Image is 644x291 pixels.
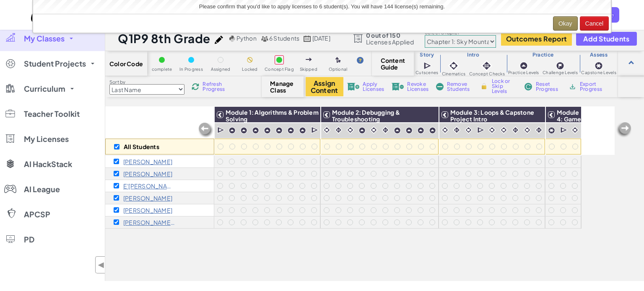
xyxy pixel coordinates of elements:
[405,127,413,134] img: IconPracticeLevel.svg
[347,83,360,90] img: IconLicenseApply.svg
[265,67,294,72] span: Concept Flag
[24,185,60,193] span: AI League
[335,57,341,64] img: IconOptionalLevel.svg
[382,126,390,134] img: IconInteractive.svg
[179,67,203,72] span: In Progress
[477,126,485,134] img: IconCutscene.svg
[24,135,69,143] span: My Licenses
[519,62,528,70] img: IconPracticeLevel.svg
[242,67,257,72] span: Locked
[448,60,460,72] img: IconCinematic.svg
[24,35,65,42] span: My Classes
[407,82,428,92] span: Revoke Licenses
[203,82,229,92] span: Refresh Progress
[24,60,86,67] span: Student Projects
[447,82,472,92] span: Remove Students
[392,83,404,90] img: IconLicenseRevoke.svg
[423,61,432,70] img: IconCutscene.svg
[299,127,306,134] img: IconPracticeLevel.svg
[98,259,105,271] span: ◀
[523,126,531,134] img: IconCinematic.svg
[306,58,312,61] img: IconSkippedLevel.svg
[287,127,294,134] img: IconPracticeLevel.svg
[24,160,72,168] span: AI HackStack
[261,36,268,42] img: MultipleUsers.png
[269,34,299,42] span: 6 Students
[556,62,564,70] img: IconChallengeLevel.svg
[300,67,317,72] span: Skipped
[123,183,176,189] p: E'Mondre Cook
[441,126,449,134] img: IconCinematic.svg
[481,60,493,72] img: IconInteractive.svg
[123,219,176,226] p: Jackson Hagen
[357,57,364,64] img: IconHint.svg
[595,62,603,70] img: IconCapstoneLevel.svg
[335,126,343,134] img: IconInteractive.svg
[557,108,586,143] span: Module 4: Game Design & Capstone Project
[429,127,436,134] img: IconPracticeLevel.svg
[24,85,65,93] span: Curriculum
[332,108,400,123] span: Module 2: Debugging & Troubleshooting
[469,72,505,76] span: Concept Checks
[226,108,319,123] span: Module 1: Algorithms & Problem Solving
[366,32,414,39] span: 0 out of 150
[453,126,461,134] img: IconInteractive.svg
[252,127,259,134] img: IconPracticeLevel.svg
[124,143,159,150] p: All Students
[465,126,473,134] img: IconCinematic.svg
[123,207,172,214] p: Ashton Hadrick
[512,126,519,134] img: IconInteractive.svg
[323,126,331,134] img: IconCinematic.svg
[123,195,172,201] p: Kaleb Cortright
[123,170,172,177] p: Jaxon Cole
[199,3,445,10] span: Please confirm that you'd like to apply licenses to 6 student(s). You will have 144 license(s) re...
[240,127,247,134] img: IconPracticeLevel.svg
[306,77,343,96] button: Assign Content
[366,39,414,45] span: Licenses Applied
[275,127,283,134] img: IconPracticeLevel.svg
[394,127,401,134] img: IconPracticeLevel.svg
[442,72,465,76] span: Cinematics
[304,36,311,42] img: calendar.svg
[500,126,508,134] img: IconCinematic.svg
[488,126,496,134] img: IconCinematic.svg
[370,126,378,134] img: IconCinematic.svg
[358,127,366,134] img: IconPracticeLevel.svg
[436,83,444,90] img: IconRemoveStudents.svg
[417,127,424,134] img: IconPracticeLevel.svg
[215,36,223,44] img: iconPencil.svg
[329,67,348,72] span: Optional
[535,126,543,134] img: IconInteractive.svg
[346,126,354,134] img: IconCinematic.svg
[583,35,629,42] span: Add Students
[571,126,579,134] img: IconCinematic.svg
[615,121,632,138] img: Arrow_Left_Inactive.png
[363,82,384,92] span: Apply Licenses
[123,158,172,165] p: Harper Bercier
[264,127,271,134] img: IconPracticeLevel.svg
[381,57,405,70] span: Content Guide
[492,79,517,94] span: Lock or Skip Levels
[576,32,636,46] button: Add Students
[229,127,236,134] img: IconPracticeLevel.svg
[569,83,576,90] img: IconArchive.svg
[501,32,572,46] button: Outcomes Report
[229,36,236,42] img: python.png
[31,6,104,23] img: CodeCombat logo
[536,82,561,92] span: Reset Progress
[480,82,488,90] img: IconLock.svg
[217,126,225,134] img: IconCutscene.svg
[508,70,539,75] span: Practice Levels
[109,79,184,85] label: Sort by
[236,34,257,42] span: Python
[548,127,555,134] img: IconCapstoneLevel.svg
[579,52,618,58] h3: Assess
[414,52,440,58] h3: Story
[440,52,506,58] h3: Intro
[506,52,579,58] h3: Practice
[311,126,319,134] img: IconCutscene.svg
[450,108,534,123] span: Module 3: Loops & Capstone Project Intro
[312,34,330,42] span: [DATE]
[524,83,532,90] img: IconReset.svg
